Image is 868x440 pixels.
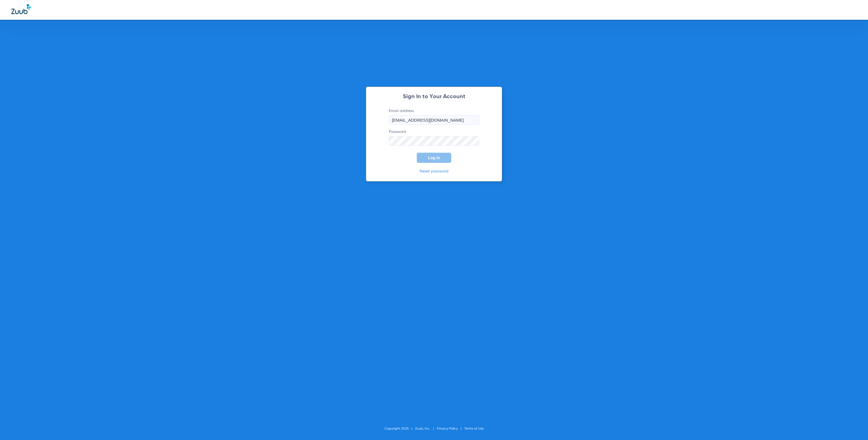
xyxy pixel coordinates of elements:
[11,4,31,14] img: Zuub Logo
[437,427,458,430] a: Privacy Policy
[385,426,415,432] li: Copyright 2025
[415,426,437,432] li: Zuub, Inc.
[428,156,440,160] span: Log In
[389,115,479,125] input: Email address
[389,136,479,146] input: Password
[420,169,448,173] a: Reset password
[389,108,479,125] label: Email address
[417,153,451,163] button: Log In
[389,129,479,146] label: Password
[380,94,488,100] h2: Sign In to Your Account
[464,427,484,430] a: Terms of Use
